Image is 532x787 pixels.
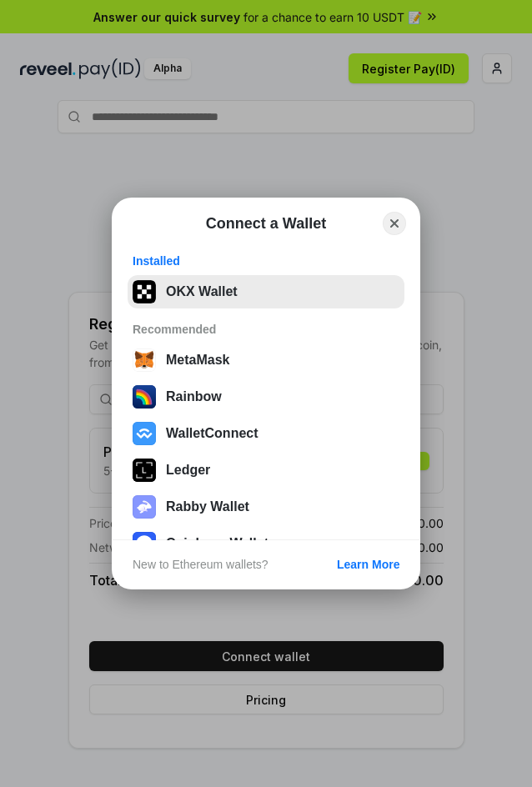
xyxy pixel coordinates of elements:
button: Coinbase Wallet [128,527,404,560]
div: Rainbow [166,389,222,404]
div: Ledger [166,463,210,478]
img: svg+xml,%3Csvg%20width%3D%2228%22%20height%3D%2228%22%20viewBox%3D%220%200%2028%2028%22%20fill%3D... [133,422,156,445]
button: Ledger [128,454,404,487]
img: svg+xml,%3Csvg%20xmlns%3D%22http%3A%2F%2Fwww.w3.org%2F2000%2Fsvg%22%20width%3D%2228%22%20height%3... [133,459,156,482]
button: Rainbow [128,380,404,414]
img: svg+xml,%3Csvg%20xmlns%3D%22http%3A%2F%2Fwww.w3.org%2F2000%2Fsvg%22%20fill%3D%22none%22%20viewBox... [133,495,156,519]
div: MetaMask [166,353,229,368]
img: 5VZ71FV6L7PA3gg3tXrdQ+DgLhC+75Wq3no69P3MC0NFQpx2lL04Ql9gHK1bRDjsSBIvScBnDTk1WrlGIZBorIDEYJj+rhdgn... [133,280,156,303]
h1: Connect a Wallet [206,213,326,233]
img: svg+xml,%3Csvg%20width%3D%2228%22%20height%3D%2228%22%20viewBox%3D%220%200%2028%2028%22%20fill%3D... [133,348,156,372]
div: Coinbase Wallet [166,536,269,551]
button: MetaMask [128,343,404,377]
div: OKX Wallet [166,284,238,299]
div: Learn More [337,557,399,572]
div: Recommended [133,322,399,337]
div: WalletConnect [166,426,258,441]
div: Installed [133,253,399,268]
img: svg+xml,%3Csvg%20width%3D%2228%22%20height%3D%2228%22%20viewBox%3D%220%200%2028%2028%22%20fill%3D... [133,532,156,555]
button: Close [383,212,406,235]
div: Rabby Wallet [166,499,249,514]
button: Rabby Wallet [128,490,404,524]
button: OKX Wallet [128,275,404,308]
button: WalletConnect [128,417,404,450]
img: svg+xml,%3Csvg%20width%3D%22120%22%20height%3D%22120%22%20viewBox%3D%220%200%20120%20120%22%20fil... [133,385,156,409]
div: New to Ethereum wallets? [133,557,269,572]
